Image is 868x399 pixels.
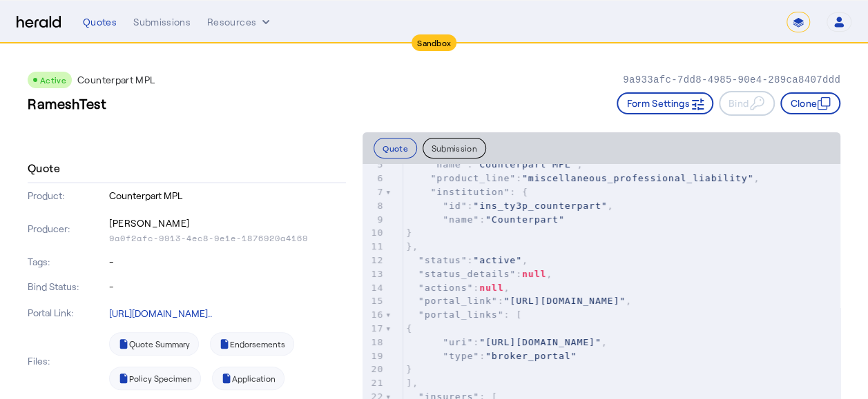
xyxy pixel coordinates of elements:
[418,269,516,279] span: "status_details"
[363,376,385,390] div: 21
[109,367,201,390] a: Policy Specimen
[17,16,61,29] img: Herald Logo
[363,294,385,308] div: 15
[363,240,385,254] div: 11
[210,332,294,356] a: Endorsements
[28,222,106,236] p: Producer:
[28,189,106,203] p: Product:
[363,213,385,227] div: 9
[207,15,273,29] button: Resources dropdown menu
[363,281,385,295] div: 14
[406,159,583,170] span: : ,
[363,349,385,363] div: 19
[40,75,66,85] span: Active
[418,309,504,320] span: "portal_links"
[28,255,106,269] p: Tags:
[479,337,601,347] span: "[URL][DOMAIN_NAME]"
[473,159,577,170] span: "Counterpart MPL"
[363,158,385,172] div: 5
[109,280,346,294] p: -
[406,173,760,183] span: : ,
[77,73,155,87] p: Counterpart MPL
[522,173,753,183] span: "miscellaneous_professional_liability"
[363,199,385,213] div: 8
[406,378,418,388] span: ],
[443,351,479,361] span: "type"
[109,332,199,356] a: Quote Summary
[406,337,607,347] span: : ,
[212,367,284,390] a: Application
[406,364,412,374] span: }
[363,267,385,281] div: 13
[431,173,517,183] span: "product_line"
[418,283,473,293] span: "actions"
[28,280,106,294] p: Bind Status:
[363,226,385,240] div: 10
[28,306,106,320] p: Portal Link:
[406,309,522,320] span: : [
[28,160,60,176] h4: Quote
[418,296,498,306] span: "portal_link"
[617,92,713,114] button: Form Settings
[485,351,577,361] span: "broker_portal"
[479,283,503,293] span: null
[431,159,467,170] span: "name"
[109,255,346,269] p: -
[406,323,412,334] span: {
[406,214,565,225] span: :
[363,172,385,185] div: 6
[443,337,473,347] span: "uri"
[418,255,467,265] span: "status"
[363,308,385,322] div: 16
[109,214,346,233] p: [PERSON_NAME]
[28,94,106,113] h3: RameshTest
[109,233,346,244] p: 9a0f2afc-9913-4ec8-9e1e-1876920a4169
[431,187,510,197] span: "institution"
[363,336,385,349] div: 18
[412,34,456,51] div: Sandbox
[28,354,106,368] p: Files:
[406,296,632,306] span: : ,
[719,91,775,116] button: Bind
[363,362,385,376] div: 20
[363,322,385,336] div: 17
[443,214,479,225] span: "name"
[623,73,840,87] p: 9a933afc-7dd8-4985-90e4-289ca8407ddd
[83,15,117,29] div: Quotes
[443,201,467,211] span: "id"
[473,201,607,211] span: "ins_ty3p_counterpart"
[133,15,191,29] div: Submissions
[109,189,346,203] p: Counterpart MPL
[406,227,412,238] span: }
[363,254,385,267] div: 12
[406,241,418,252] span: },
[423,138,486,158] button: Submission
[473,255,522,265] span: "active"
[109,307,212,319] a: [URL][DOMAIN_NAME]..
[406,201,613,211] span: : ,
[485,214,565,225] span: "Counterpart"
[780,92,840,114] button: Clone
[374,138,417,158] button: Quote
[503,296,626,306] span: "[URL][DOMAIN_NAME]"
[363,185,385,199] div: 7
[406,283,510,293] span: : ,
[406,255,528,265] span: : ,
[522,269,546,279] span: null
[406,187,528,197] span: : {
[406,351,577,361] span: :
[406,269,552,279] span: : ,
